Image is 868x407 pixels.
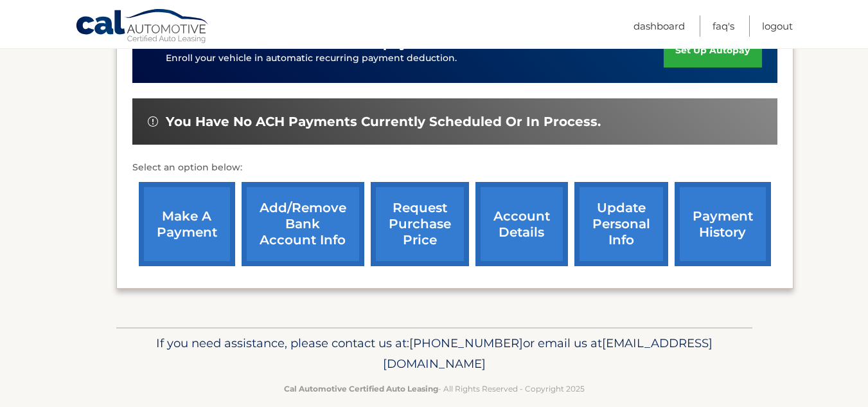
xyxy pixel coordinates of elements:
img: alert-white.svg [148,116,158,127]
a: payment history [675,182,771,266]
a: FAQ's [713,15,734,37]
a: update personal info [574,182,668,266]
p: If you need assistance, please contact us at: or email us at [125,333,744,374]
strong: Cal Automotive Certified Auto Leasing [284,384,438,393]
span: You have no ACH payments currently scheduled or in process. [166,114,601,130]
a: account details [475,182,568,266]
p: Enroll your vehicle in automatic recurring payment deduction. [166,51,664,66]
p: - All Rights Reserved - Copyright 2025 [125,382,744,395]
p: Select an option below: [132,160,777,176]
span: [PHONE_NUMBER] [409,336,523,350]
a: Logout [762,15,793,37]
a: set up autopay [664,33,761,68]
a: Dashboard [633,15,685,37]
span: [EMAIL_ADDRESS][DOMAIN_NAME] [383,336,713,371]
a: Add/Remove bank account info [242,182,364,266]
a: request purchase price [371,182,469,266]
a: Cal Automotive [75,8,210,46]
a: make a payment [139,182,235,266]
